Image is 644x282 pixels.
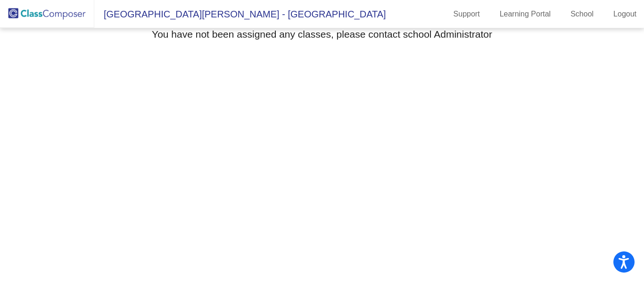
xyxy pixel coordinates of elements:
a: Learning Portal [492,7,559,22]
a: School [563,7,601,22]
a: Logout [606,7,644,22]
h3: You have not been assigned any classes, please contact school Administrator [152,28,492,40]
a: Support [446,7,487,22]
span: [GEOGRAPHIC_DATA][PERSON_NAME] - [GEOGRAPHIC_DATA] [94,7,386,22]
